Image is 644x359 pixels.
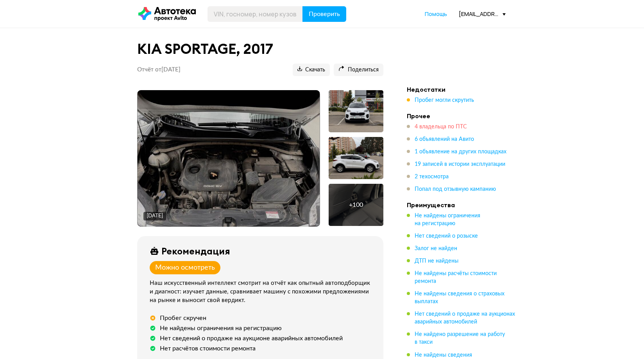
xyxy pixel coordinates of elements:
[334,64,383,76] button: Поделиться
[415,149,506,155] span: 1 объявление на других площадках
[415,187,496,192] span: Попал под отзывную кампанию
[415,311,515,325] span: Нет сведений о продаже на аукционах аварийных автомобилей
[407,112,516,120] h4: Прочее
[160,324,282,332] div: Не найдены ограничения на регистрацию
[415,258,458,264] span: ДТП не найдены
[407,85,516,93] h4: Недостатки
[161,245,230,256] div: Рекомендация
[415,291,504,304] span: Не найдены сведения о страховых выплатах
[425,10,447,18] a: Помощь
[415,98,474,103] span: Пробег могли скрутить
[160,345,256,352] div: Нет расчётов стоимости ремонта
[415,162,505,167] span: 19 записей в истории эксплуатации
[459,10,506,18] div: [EMAIL_ADDRESS][DOMAIN_NAME]
[293,64,330,76] button: Скачать
[415,124,467,130] span: 4 владельца по ПТС
[415,233,478,239] span: Нет сведений о розыске
[415,174,449,179] span: 2 техосмотра
[407,201,516,209] h4: Преимущества
[297,66,325,74] span: Скачать
[309,11,340,17] span: Проверить
[137,41,383,57] h1: KIA SPORTAGE, 2017
[138,90,320,227] img: Main car
[415,271,497,284] span: Не найдены расчёты стоимости ремонта
[208,6,303,22] input: VIN, госномер, номер кузова
[415,332,505,345] span: Не найдено разрешение на работу в такси
[415,137,474,142] span: 6 объявлений на Авито
[415,246,457,251] span: Залог не найден
[155,263,215,272] div: Можно осмотреть
[160,334,343,342] div: Нет сведений о продаже на аукционе аварийных автомобилей
[349,201,363,209] div: + 100
[160,314,206,322] div: Пробег скручен
[415,213,480,226] span: Не найдены ограничения на регистрацию
[302,6,346,22] button: Проверить
[338,66,379,74] span: Поделиться
[147,213,163,220] div: [DATE]
[137,66,181,74] p: Отчёт от [DATE]
[150,279,374,305] div: Наш искусственный интеллект смотрит на отчёт как опытный автоподборщик и диагност: изучает данные...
